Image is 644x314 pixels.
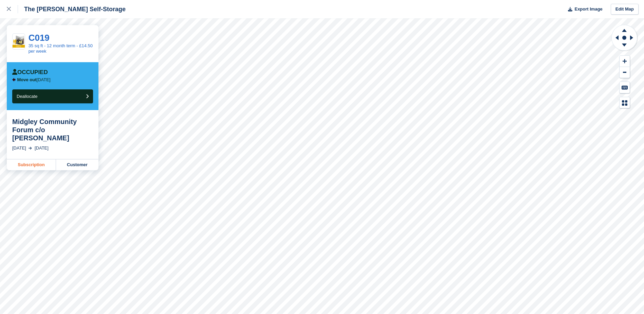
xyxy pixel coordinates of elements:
a: Subscription [7,159,56,170]
div: [DATE] [12,145,26,152]
p: [DATE] [17,77,51,83]
button: Map Legend [620,97,630,108]
span: Move out [17,77,37,82]
span: Export Image [574,6,602,13]
a: Customer [56,159,98,170]
a: C019 [29,33,50,43]
a: 35 sq ft - 12 month term - £14.50 per week [29,43,93,54]
button: Zoom Out [620,67,630,78]
div: Occupied [12,69,48,76]
button: Deallocate [12,89,93,103]
span: Deallocate [17,94,37,99]
button: Keyboard Shortcuts [620,82,630,93]
div: The [PERSON_NAME] Self-Storage [18,5,126,13]
div: [DATE] [35,145,49,152]
div: Midgley Community Forum c/o [PERSON_NAME] [12,118,93,142]
img: arrow-left-icn-90495f2de72eb5bd0bd1c3c35deca35cc13f817d75bef06ecd7c0b315636ce7e.svg [12,78,16,82]
a: Edit Map [611,4,639,15]
img: arrow-right-light-icn-cde0832a797a2874e46488d9cf13f60e5c3a73dbe684e267c42b8395dfbc2abf.svg [29,147,32,150]
button: Zoom In [620,56,630,67]
img: 35sqft-self-Storage-Craggs-halifax-weekly.jpg [13,35,25,48]
button: Export Image [564,4,603,15]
